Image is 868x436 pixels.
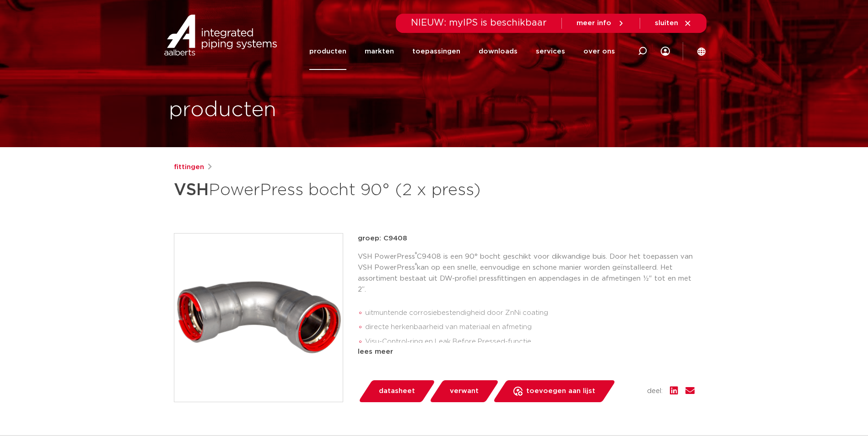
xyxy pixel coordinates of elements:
a: toepassingen [412,33,460,70]
a: verwant [429,380,499,402]
span: toevoegen aan lijst [526,384,595,399]
nav: Menu [309,33,615,70]
p: VSH PowerPress C9408 is een 90° bocht geschikt voor dikwandige buis. Door het toepassen van VSH P... [358,251,695,295]
a: downloads [479,33,518,70]
li: uitmuntende corrosiebestendigheid door ZnNi coating [365,306,695,320]
span: deel: [647,386,663,397]
li: directe herkenbaarheid van materiaal en afmeting [365,320,695,335]
a: services [536,33,565,70]
h1: PowerPress bocht 90° (2 x press) [174,176,518,204]
span: sluiten [655,20,678,27]
a: sluiten [655,19,692,27]
span: meer info [577,20,611,27]
sup: ® [415,263,417,268]
a: datasheet [358,380,436,402]
span: NIEUW: myIPS is beschikbaar [411,18,547,27]
a: markten [365,33,394,70]
h1: producten [169,96,276,125]
a: producten [309,33,346,70]
sup: ® [415,252,417,257]
a: meer info [577,19,625,27]
img: Product Image for VSH PowerPress bocht 90° (2 x press) [174,234,343,402]
a: fittingen [174,162,204,173]
p: groep: C9408 [358,233,695,244]
div: lees meer [358,346,695,357]
span: datasheet [379,384,415,399]
a: over ons [583,33,615,70]
li: Visu-Control-ring en Leak Before Pressed-functie [365,335,695,349]
strong: VSH [174,182,209,198]
span: verwant [450,384,479,399]
div: my IPS [661,33,670,70]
